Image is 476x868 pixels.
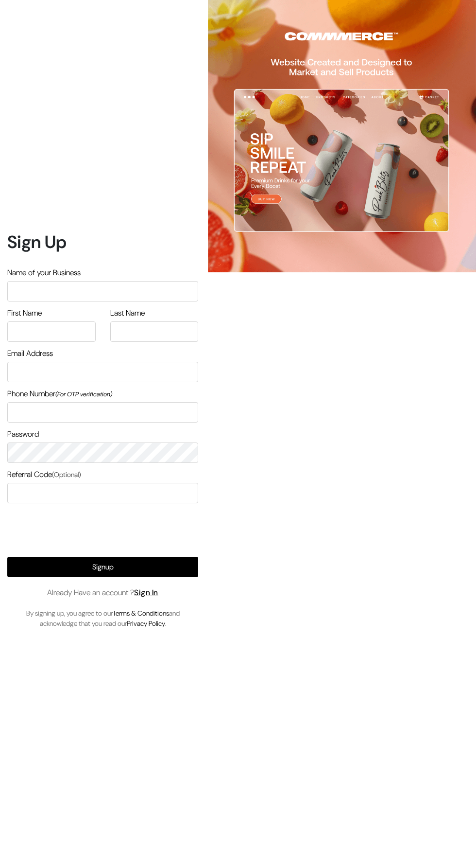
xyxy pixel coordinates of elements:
[7,267,81,279] label: Name of your Business
[7,608,198,629] p: By signing up, you agree to our and acknowledge that you read our .
[7,428,39,440] label: Password
[55,390,112,398] i: (For OTP verification)
[7,231,198,252] h1: Sign Up
[113,609,169,618] a: Terms & Conditions
[29,509,177,547] iframe: reCAPTCHA
[7,307,42,319] label: First Name
[7,469,81,480] label: Referral Code
[7,388,112,400] label: Phone Number
[52,470,81,479] span: (Optional)
[7,557,198,577] button: Signup
[7,348,53,359] label: Email Address
[47,587,158,599] span: Already Have an account ?
[110,307,145,319] label: Last Name
[134,587,158,598] a: Sign In
[127,619,165,628] a: Privacy Policy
